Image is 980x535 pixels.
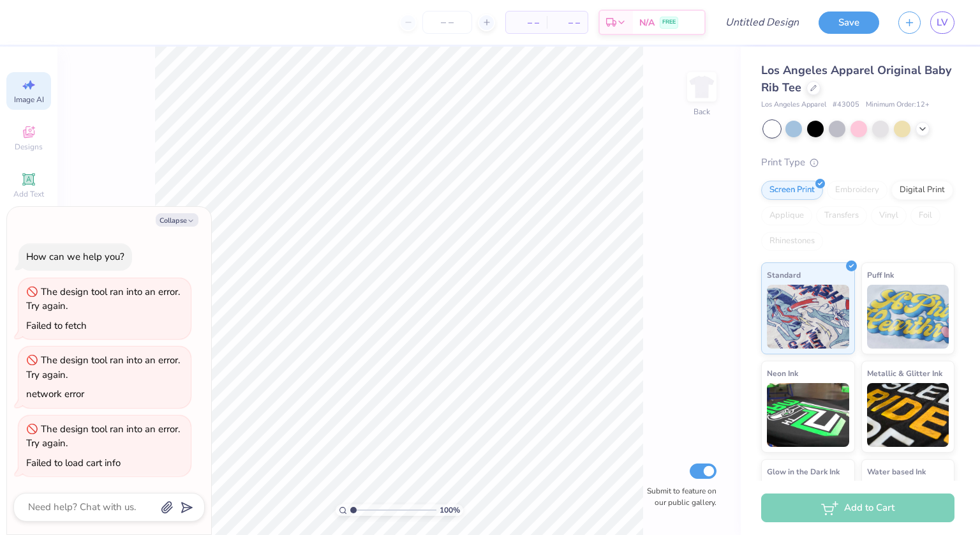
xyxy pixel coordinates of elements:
div: Print Type [761,155,954,170]
span: Glow in the Dark Ink [767,465,840,478]
div: The design tool ran into an error. Try again. [26,423,180,450]
input: Untitled Design [715,10,809,35]
span: – – [514,16,539,29]
div: Screen Print [761,181,823,200]
span: Water based Ink [867,465,926,478]
span: Image AI [14,94,44,105]
span: Designs [15,142,43,152]
div: network error [26,388,84,400]
div: How can we help you? [26,250,124,263]
button: Save [819,11,879,34]
span: Metallic & Glitter Ink [867,366,942,380]
img: Neon Ink [767,383,849,447]
span: Los Angeles Apparel Original Baby Rib Tee [761,63,951,95]
img: Back [689,74,715,100]
img: Metallic & Glitter Ink [867,383,949,447]
span: LV [937,15,948,30]
img: Puff Ink [867,285,949,349]
button: Collapse [156,213,198,227]
span: Add Text [13,189,44,199]
div: Back [694,106,710,117]
span: Minimum Order: 12 + [866,100,930,110]
div: Transfers [816,206,867,225]
input: – – [422,11,472,34]
span: Los Angeles Apparel [761,100,826,110]
span: N/A [639,16,655,29]
span: Standard [767,268,801,282]
span: – – [554,16,580,29]
div: Foil [910,206,940,225]
div: Applique [761,206,812,225]
label: Submit to feature on our public gallery. [640,485,716,508]
span: 100 % [440,504,460,516]
span: FREE [662,18,676,27]
div: The design tool ran into an error. Try again. [26,285,180,313]
a: LV [930,11,954,34]
img: Standard [767,285,849,349]
div: Rhinestones [761,232,823,251]
span: Neon Ink [767,366,798,380]
div: Failed to fetch [26,319,87,332]
div: Digital Print [891,181,953,200]
span: # 43005 [833,100,859,110]
div: Failed to load cart info [26,456,121,469]
span: Puff Ink [867,268,894,282]
div: Vinyl [871,206,907,225]
div: Embroidery [827,181,887,200]
div: The design tool ran into an error. Try again. [26,354,180,381]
